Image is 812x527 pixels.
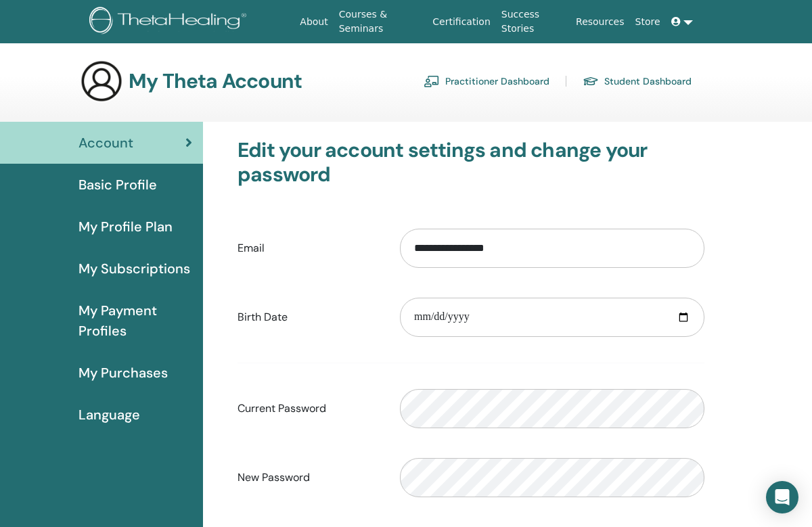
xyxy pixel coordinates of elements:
[129,69,302,93] h3: My Theta Account
[78,216,173,237] span: My Profile Plan
[78,133,133,153] span: Account
[424,75,440,87] img: chalkboard-teacher.svg
[227,465,390,490] label: New Password
[78,363,168,383] span: My Purchases
[427,9,495,35] a: Certification
[227,396,390,421] label: Current Password
[630,9,666,35] a: Store
[424,70,549,92] a: Practitioner Dashboard
[89,7,251,37] img: logo.png
[227,235,390,261] label: Email
[227,304,390,330] label: Birth Date
[80,60,123,103] img: generic-user-icon.jpg
[570,9,630,35] a: Resources
[78,175,157,195] span: Basic Profile
[766,481,798,513] div: Open Intercom Messenger
[334,2,428,41] a: Courses & Seminars
[496,2,570,41] a: Success Stories
[294,9,333,35] a: About
[238,138,704,187] h3: Edit your account settings and change your password
[583,76,599,87] img: graduation-cap.svg
[583,70,692,92] a: Student Dashboard
[78,405,140,425] span: Language
[78,300,192,341] span: My Payment Profiles
[78,258,190,279] span: My Subscriptions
